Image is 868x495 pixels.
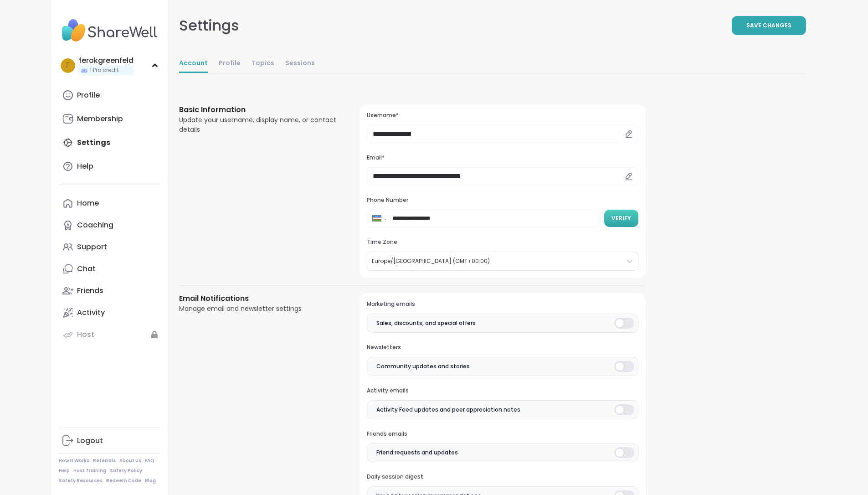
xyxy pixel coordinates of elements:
[179,293,338,304] h3: Email Notifications
[59,458,89,464] a: How It Works
[179,304,338,314] div: Manage email and newsletter settings
[66,60,70,72] span: f
[367,238,638,246] h3: Time Zone
[732,16,806,35] button: Save Changes
[90,67,118,74] span: 1 Pro credit
[77,308,105,318] div: Activity
[367,344,638,351] h3: Newsletters
[77,286,103,296] div: Friends
[59,155,160,177] a: Help
[604,210,638,227] button: Verify
[79,56,134,66] div: ferokgreenfeld
[59,108,160,130] a: Membership
[179,15,239,36] div: Settings
[285,55,315,73] a: Sessions
[106,478,141,484] a: Redeem Code
[376,406,520,414] span: Activity Feed updates and peer appreciation notes
[77,161,93,171] div: Help
[179,115,338,134] div: Update your username, display name, or contact details
[367,387,638,395] h3: Activity emails
[77,330,94,340] div: Host
[376,449,458,457] span: Friend requests and updates
[77,436,103,446] div: Logout
[110,468,142,474] a: Safety Policy
[119,458,141,464] a: About Us
[611,214,631,222] span: Verify
[59,214,160,236] a: Coaching
[145,478,156,484] a: Blog
[59,15,160,46] img: ShareWell Nav Logo
[367,196,638,204] h3: Phone Number
[59,302,160,324] a: Activity
[376,362,470,371] span: Community updates and stories
[59,324,160,345] a: Host
[179,104,338,115] h3: Basic Information
[376,319,476,327] span: Sales, discounts, and special offers
[367,430,638,438] h3: Friends emails
[77,220,113,230] div: Coaching
[145,458,154,464] a: FAQ
[59,468,70,474] a: Help
[59,430,160,452] a: Logout
[93,458,116,464] a: Referrals
[179,55,208,73] a: Account
[77,264,96,274] div: Chat
[59,192,160,214] a: Home
[59,236,160,258] a: Support
[367,154,638,162] h3: Email*
[252,55,274,73] a: Topics
[59,478,103,484] a: Safety Resources
[77,198,99,208] div: Home
[59,280,160,302] a: Friends
[77,114,123,124] div: Membership
[367,300,638,308] h3: Marketing emails
[367,473,638,481] h3: Daily session digest
[59,84,160,106] a: Profile
[367,112,638,119] h3: Username*
[746,21,791,30] span: Save Changes
[77,242,107,252] div: Support
[59,258,160,280] a: Chat
[219,55,241,73] a: Profile
[73,468,106,474] a: Host Training
[77,90,100,100] div: Profile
